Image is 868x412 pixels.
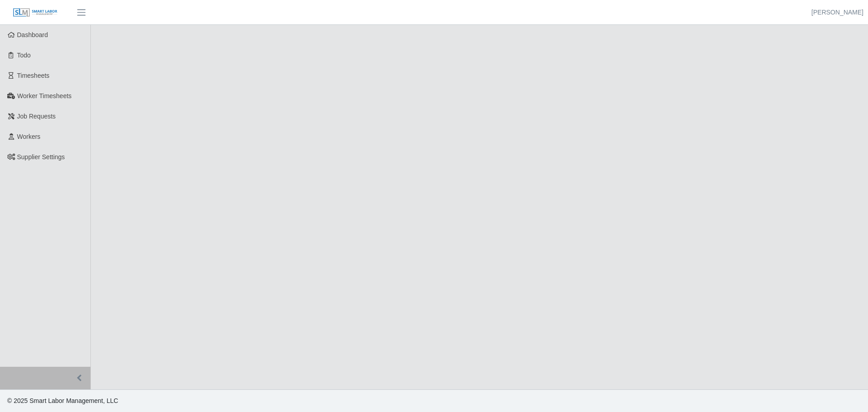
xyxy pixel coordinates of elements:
[17,31,48,38] span: Dashboard
[811,8,863,17] a: [PERSON_NAME]
[17,92,71,99] span: Worker Timesheets
[13,8,58,18] img: SLM Logo
[17,52,31,59] span: Todo
[17,72,50,79] span: Timesheets
[17,113,56,120] span: Job Requests
[17,133,41,140] span: Workers
[17,153,65,161] span: Supplier Settings
[7,397,118,404] span: © 2025 Smart Labor Management, LLC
